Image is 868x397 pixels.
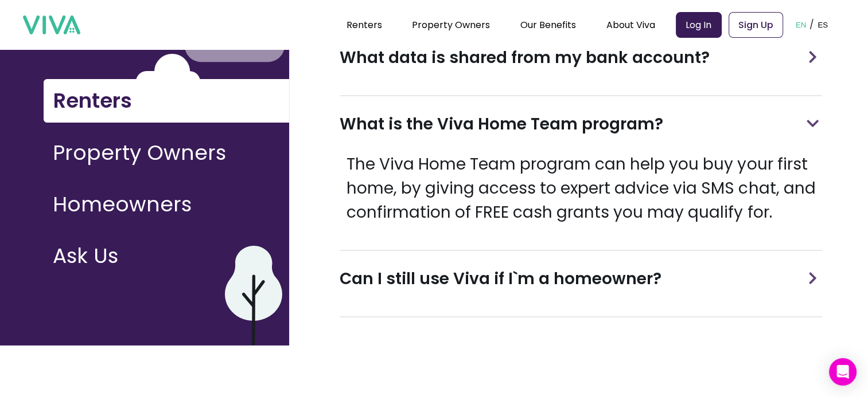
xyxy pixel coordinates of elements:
a: Property Owners [44,132,290,183]
div: About Viva [606,10,655,39]
button: Homeowners [44,183,290,226]
img: purple cloud [225,246,282,345]
button: Ask Us [44,235,290,277]
p: / [809,16,814,33]
button: EN [792,7,810,42]
img: arrow for minimizing [804,51,821,63]
a: Homeowners [44,183,290,235]
a: Log In [676,12,722,38]
div: What data is shared from my bank account?arrow for minimizing [340,30,822,86]
button: Renters [44,79,290,123]
a: Renters [44,79,290,132]
img: arrow for minimizing [807,115,819,132]
h3: Can I still use Viva if I`m a homeowner? [340,267,661,291]
h3: What is the Viva Home Team program? [340,112,663,136]
a: Sign Up [729,12,783,38]
img: viva [23,15,80,35]
div: What is the Viva Home Team program?arrow for minimizing [340,96,822,152]
div: Open Intercom Messenger [829,358,857,386]
button: Property Owners [44,132,290,174]
a: Property Owners [412,18,490,32]
button: ES [814,7,831,42]
p: The Viva Home Team program can help you buy your first home, by giving access to expert advice vi... [340,152,822,225]
div: Our Benefits [520,10,576,39]
a: Renters [347,18,382,32]
a: Ask Us [44,235,290,286]
h3: What data is shared from my bank account? [340,46,710,70]
div: Can I still use Viva if I`m a homeowner?arrow for minimizing [340,251,822,307]
img: arrow for minimizing [804,272,821,284]
img: white cloud [136,54,201,92]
